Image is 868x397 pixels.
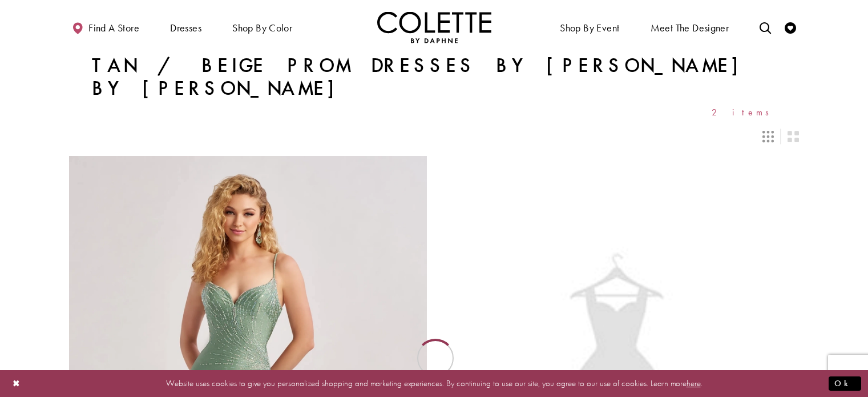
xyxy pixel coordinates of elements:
button: Submit Dialog [829,376,861,391]
span: 2 items [712,107,777,117]
a: Meet the designer [648,11,732,43]
span: Find a store [88,22,139,34]
a: Find a store [69,11,142,43]
div: Layout Controls [62,124,806,149]
span: Dresses [170,22,201,34]
h1: Tan / Beige Prom Dresses by [PERSON_NAME] by [PERSON_NAME] [92,54,777,100]
span: Dresses [167,11,204,43]
a: here [687,378,701,389]
span: Shop By Event [557,11,622,43]
a: Toggle search [757,11,774,43]
span: Switch layout to 3 columns [762,131,774,142]
span: Meet the designer [651,22,729,34]
span: Switch layout to 2 columns [788,131,799,142]
span: Shop By Event [560,22,619,34]
button: Close Dialog [7,374,26,394]
a: Check Wishlist [782,11,799,43]
img: Colette by Daphne [377,11,491,43]
p: Website uses cookies to give you personalized shopping and marketing experiences. By continuing t... [82,376,786,391]
span: Shop by color [229,11,295,43]
a: Visit Home Page [377,11,491,43]
span: Shop by color [232,22,292,34]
